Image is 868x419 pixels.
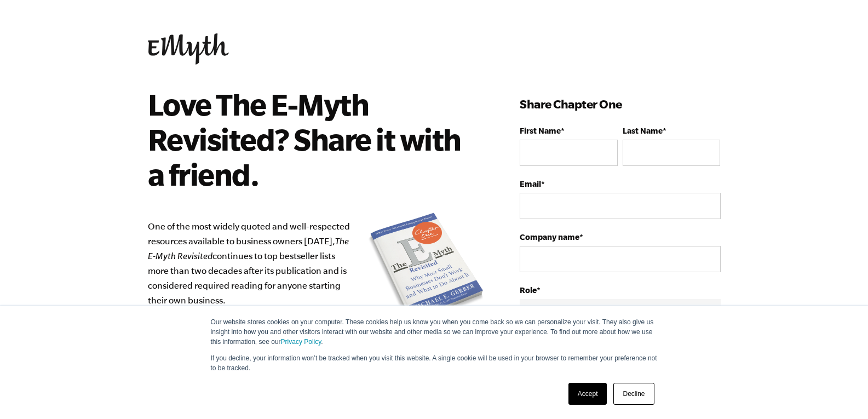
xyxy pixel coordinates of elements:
[520,126,561,135] span: First Name
[281,338,321,346] a: Privacy Policy
[211,317,658,347] p: Our website stores cookies on your computer. These cookies help us know you when you come back so...
[148,87,472,192] h2: Love The E-Myth Revisited? Share it with a friend.
[148,219,487,397] p: One of the most widely quoted and well-respected resources available to business owners [DATE], c...
[568,383,607,405] a: Accept
[613,383,654,405] a: Decline
[148,33,229,65] img: EMyth
[148,236,349,261] i: The E-Myth Revisited
[520,179,541,188] span: Email
[520,285,537,295] span: Role
[520,95,720,113] h3: Share Chapter One
[623,126,663,135] span: Last Name
[366,209,487,332] img: e-myth revisited chapter one
[520,232,579,242] span: Company name
[211,353,658,373] p: If you decline, your information won’t be tracked when you visit this website. A single cookie wi...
